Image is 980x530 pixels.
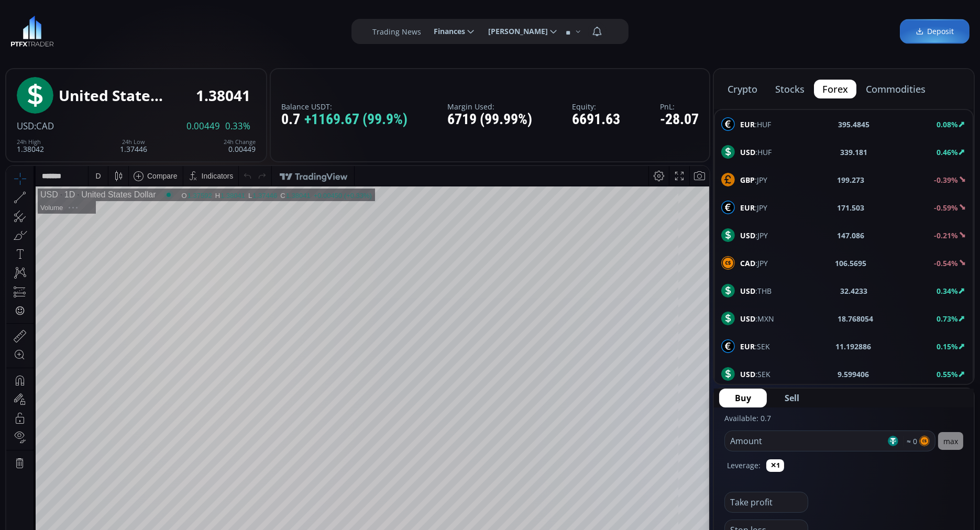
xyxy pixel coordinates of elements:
[209,26,214,34] div: H
[52,24,69,34] div: 1D
[740,230,768,241] span: :JPY
[719,80,766,98] button: crypto
[34,38,57,46] div: Volume
[281,112,408,128] div: 0.7
[814,80,856,98] button: forex
[225,122,250,131] span: 0.33%
[767,80,813,98] button: stocks
[838,230,865,241] b: 147.086
[572,103,620,111] label: Equity:
[196,87,250,104] div: 1.38041
[141,6,171,14] div: Compare
[740,258,755,268] b: CAD
[158,24,167,34] div: Market open
[17,139,44,153] div: 1.38042
[837,174,864,185] b: 199.273
[304,112,408,128] span: +1169.67 (99.9%)
[175,26,181,34] div: O
[937,341,958,351] b: 0.15%
[740,258,768,269] span: :JPY
[934,203,958,213] b: -0.59%
[740,285,772,296] span: :THB
[372,26,421,37] label: Trading News
[666,422,676,430] div: log
[307,26,366,34] div: +0.00450 (+0.33%)
[740,147,772,158] span: :HUF
[447,103,532,111] label: Margin Used:
[937,147,958,157] b: 0.46%
[280,26,304,34] div: 1.38041
[740,147,755,157] b: USD
[841,147,868,158] b: 339.181
[857,80,934,98] button: commodities
[934,230,958,240] b: -0.21%
[224,139,256,145] div: 24h Change
[447,112,532,128] div: 6719 (99.99%)
[838,369,869,380] b: 9.599406
[68,422,78,430] div: 3m
[572,112,620,128] div: 6691.63
[740,314,755,324] b: USD
[937,286,958,296] b: 0.34%
[120,139,148,145] div: 24h Low
[186,122,220,131] span: 0.00449
[835,258,867,269] b: 106.5695
[17,120,34,132] span: USD
[9,140,18,150] div: 
[937,314,958,324] b: 0.73%
[118,422,127,430] div: 1d
[120,139,148,153] div: 1.37446
[214,26,239,34] div: 1.38041
[740,313,774,324] span: :MXN
[740,175,755,185] b: GBP
[684,422,698,430] div: auto
[648,416,663,436] div: Toggle Percentage
[140,416,157,436] div: Go to
[103,422,112,430] div: 5d
[785,392,799,404] span: Sell
[735,392,751,404] span: Buy
[660,112,699,128] div: -28.07
[837,202,864,213] b: 171.503
[934,175,958,185] b: -0.39%
[916,26,954,37] span: Deposit
[724,413,771,423] label: Available: 0.7
[660,103,699,111] label: PnL:
[242,26,246,34] div: L
[903,436,917,447] span: ≈ 0
[246,26,271,34] div: 1.37446
[17,139,44,145] div: 24h High
[10,16,54,47] img: LOGO
[740,341,770,352] span: :SEK
[934,258,958,268] b: -0.54%
[740,286,755,296] b: USD
[937,119,958,129] b: 0.08%
[59,87,163,104] div: United States Dollar
[584,422,634,430] span: 13:10:45 (UTC)
[766,459,784,472] button: ✕1
[85,422,95,430] div: 1m
[740,369,755,379] b: USD
[740,119,755,129] b: EUR
[838,119,869,130] b: 395.4845
[740,230,755,240] b: USD
[727,460,761,471] label: Leverage:
[740,174,767,185] span: :JPY
[900,19,970,44] a: Deposit
[740,341,755,351] b: EUR
[835,341,871,352] b: 11.192886
[89,6,94,14] div: D
[274,26,279,34] div: C
[224,139,256,153] div: 0.00449
[841,285,868,296] b: 32.4233
[34,24,52,34] div: USD
[38,422,46,430] div: 5y
[34,120,54,132] span: :CAD
[740,203,755,213] b: EUR
[740,369,770,380] span: :SEK
[580,416,638,436] button: 13:10:45 (UTC)
[69,24,149,34] div: United States Dollar
[481,21,548,42] span: [PERSON_NAME]
[937,369,958,379] b: 0.55%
